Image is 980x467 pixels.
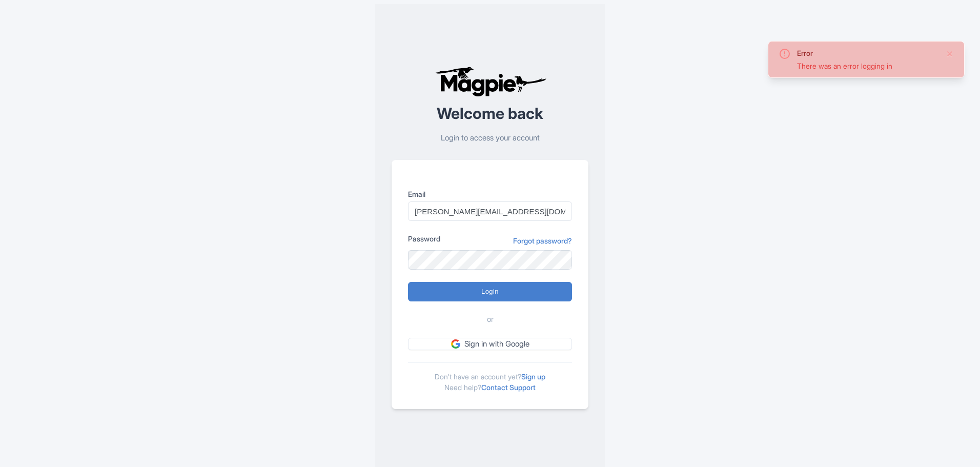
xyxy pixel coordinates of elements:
img: logo-ab69f6fb50320c5b225c76a69d11143b.png [433,66,548,97]
img: google.svg [451,339,460,349]
button: Close [946,48,954,60]
input: Login [408,282,572,301]
span: or [487,314,494,326]
div: Don't have an account yet? Need help? [408,362,572,393]
label: Password [408,233,440,244]
div: There was an error logging in [797,60,937,71]
div: Error [797,48,937,58]
label: Email [408,189,572,199]
p: Login to access your account [392,132,588,144]
input: you@example.com [408,201,572,221]
h2: Welcome back [392,105,588,122]
a: Forgot password? [513,235,572,246]
a: Sign up [521,372,545,381]
a: Contact Support [481,383,536,392]
a: Sign in with Google [408,338,572,351]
